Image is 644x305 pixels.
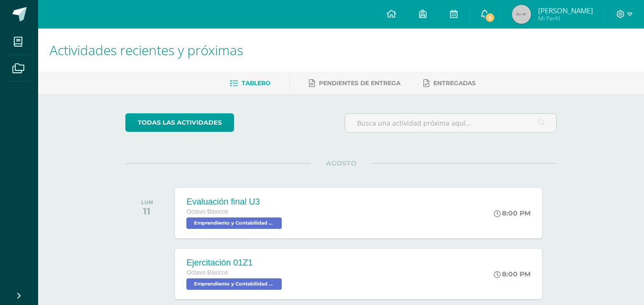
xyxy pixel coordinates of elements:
span: Actividades recientes y próximas [50,41,243,59]
span: [PERSON_NAME] [538,6,593,15]
div: 11 [141,206,153,217]
a: Tablero [230,76,270,91]
span: Tablero [242,79,270,87]
div: LUN [141,199,153,206]
span: Octavo Básicos [186,208,228,215]
div: 8:00 PM [494,270,531,278]
span: AGOSTO [311,159,372,167]
span: Emprendiento y Contabilidad Bas II 'A' [186,278,282,290]
div: Evaluación final U3 [186,197,284,207]
div: Ejercitación 01Z1 [186,258,284,268]
span: Pendientes de entrega [319,79,400,87]
img: 45x45 [512,5,531,24]
span: Octavo Básicos [186,269,228,276]
a: todas las Actividades [125,113,234,132]
a: Entregadas [423,76,476,91]
div: 8:00 PM [494,209,531,217]
span: 5 [485,12,495,23]
span: Emprendiento y Contabilidad Bas II 'A' [186,217,282,229]
input: Busca una actividad próxima aquí... [345,114,556,132]
a: Pendientes de entrega [309,76,400,91]
span: Mi Perfil [538,14,593,22]
span: Entregadas [433,79,476,87]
